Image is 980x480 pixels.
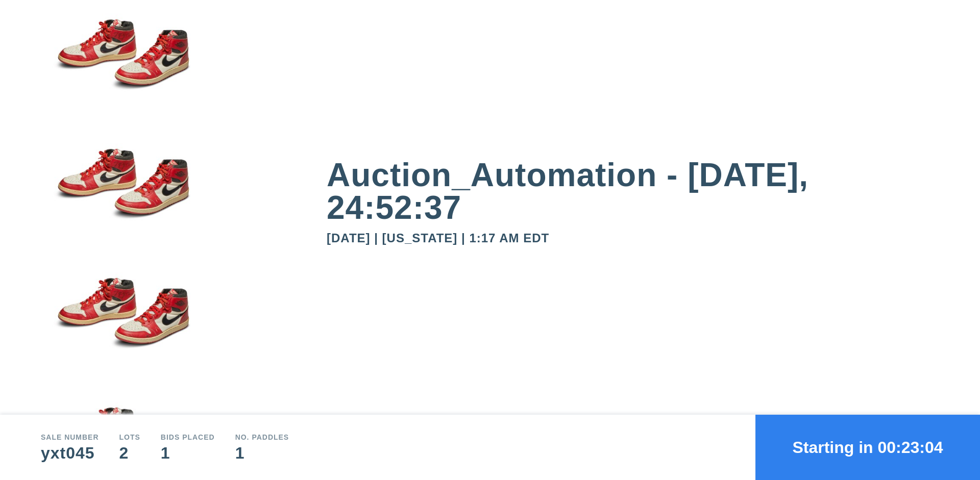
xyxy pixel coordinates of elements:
button: Starting in 00:23:04 [755,415,980,480]
div: yxt045 [41,445,99,461]
div: No. Paddles [235,434,289,441]
div: Bids Placed [161,434,215,441]
div: 1 [161,445,215,461]
img: small [41,1,204,130]
div: 2 [119,445,140,461]
div: Sale number [41,434,99,441]
div: Lots [119,434,140,441]
img: small [41,130,204,260]
div: 1 [235,445,289,461]
div: Auction_Automation - [DATE], 24:52:37 [327,159,939,224]
div: [DATE] | [US_STATE] | 1:17 AM EDT [327,232,939,244]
